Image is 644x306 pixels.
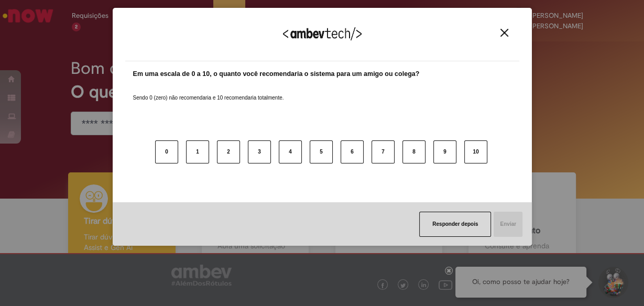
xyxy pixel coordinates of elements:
button: 9 [433,140,456,163]
button: 3 [248,140,271,163]
button: 7 [372,140,395,163]
img: Close [500,29,508,37]
button: 10 [464,140,487,163]
button: 5 [310,140,333,163]
label: Sendo 0 (zero) não recomendaria e 10 recomendaria totalmente. [133,82,284,102]
button: 2 [217,140,240,163]
button: 6 [341,140,364,163]
button: 4 [279,140,302,163]
button: Responder depois [419,212,491,237]
button: 0 [155,140,178,163]
button: 8 [402,140,425,163]
button: Close [497,28,511,37]
label: Em uma escala de 0 a 10, o quanto você recomendaria o sistema para um amigo ou colega? [133,69,420,79]
button: 1 [186,140,209,163]
img: Logo Ambevtech [283,27,362,40]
